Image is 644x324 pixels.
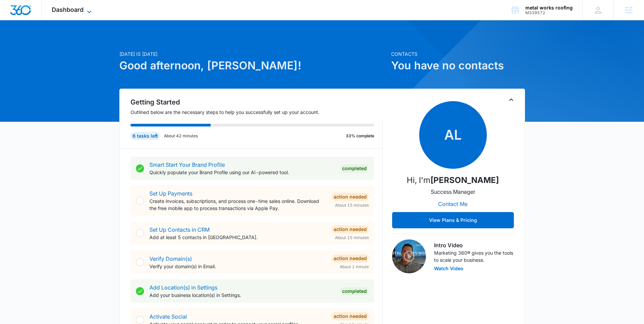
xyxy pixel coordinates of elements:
p: Success Manager [431,188,475,196]
p: About 42 minutes [164,133,198,139]
div: Action Needed [332,225,369,233]
h2: Getting Started [130,97,383,107]
div: Action Needed [332,312,369,320]
h1: You have no contacts [391,57,525,74]
p: 33% complete [346,133,374,139]
strong: [PERSON_NAME] [430,175,499,185]
p: Add your business location(s) in Settings. [149,292,335,299]
span: About 15 minutes [335,235,369,241]
div: Completed [340,164,369,172]
button: View Plans & Pricing [392,212,514,228]
p: Create invoices, subscriptions, and process one-time sales online. Download the free mobile app t... [149,198,326,212]
button: Contact Me [431,196,474,212]
p: Add at least 5 contacts in [GEOGRAPHIC_DATA]. [149,234,326,241]
p: Quickly populate your Brand Profile using our AI-powered tool. [149,169,335,176]
div: account name [525,5,573,10]
div: Completed [340,287,369,295]
div: 6 tasks left [130,132,160,140]
span: About 1 minute [340,264,369,270]
a: Verify Domain(s) [149,255,192,262]
p: [DATE] is [DATE] [119,50,387,57]
a: Smart Start Your Brand Profile [149,161,225,168]
a: Set Up Contacts in CRM [149,226,210,233]
h1: Good afternoon, [PERSON_NAME]! [119,57,387,74]
span: Dashboard [52,6,84,13]
p: Marketing 360® gives you the tools to scale your business. [434,249,514,263]
div: account id [525,10,573,15]
span: AL [419,101,487,169]
button: Toggle Collapse [507,96,515,104]
p: Verify your domain(s) in Email. [149,263,326,270]
h3: Intro Video [434,241,514,249]
span: About 15 minutes [335,202,369,208]
button: Watch Video [434,266,463,271]
p: Hi, I'm [407,174,499,186]
div: Action Needed [332,254,369,262]
a: Activate Social [149,313,187,320]
a: Set Up Payments [149,190,192,197]
div: Action Needed [332,193,369,201]
img: Intro Video [392,239,426,273]
p: Contacts [391,50,525,57]
p: Outlined below are the necessary steps to help you successfully set up your account. [130,109,383,116]
a: Add Location(s) in Settings [149,284,217,291]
